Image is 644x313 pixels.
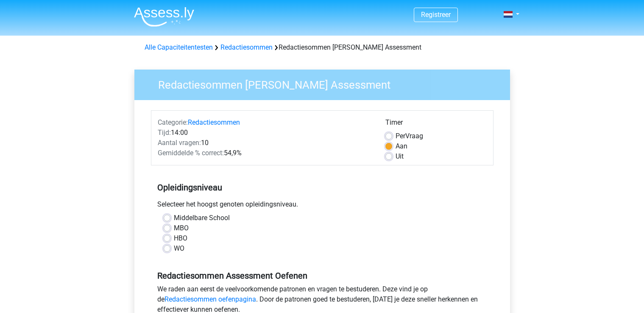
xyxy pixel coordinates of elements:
[396,132,405,140] span: Per
[158,149,224,157] span: Gemiddelde % correct:
[174,243,184,254] label: WO
[141,42,503,53] div: Redactiesommen [PERSON_NAME] Assessment
[385,117,487,131] div: Timer
[151,128,379,138] div: 14:00
[396,141,407,151] label: Aan
[174,223,189,233] label: MBO
[145,43,213,51] a: Alle Capaciteitentesten
[174,213,230,223] label: Middelbare School
[157,271,487,281] h5: Redactiesommen Assessment Oefenen
[151,138,379,148] div: 10
[220,43,273,51] a: Redactiesommen
[164,295,256,303] a: Redactiesommen oefenpagina
[151,199,493,213] div: Selecteer het hoogst genoten opleidingsniveau.
[158,129,171,137] span: Tijd:
[421,11,451,19] a: Registreer
[158,139,201,147] span: Aantal vragen:
[134,7,194,27] img: Assessly
[396,151,404,162] label: Uit
[188,118,240,126] a: Redactiesommen
[158,118,188,126] span: Categorie:
[157,179,487,196] h5: Opleidingsniveau
[151,148,379,158] div: 54,9%
[174,233,187,243] label: HBO
[148,75,504,92] h3: Redactiesommen [PERSON_NAME] Assessment
[396,131,423,141] label: Vraag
